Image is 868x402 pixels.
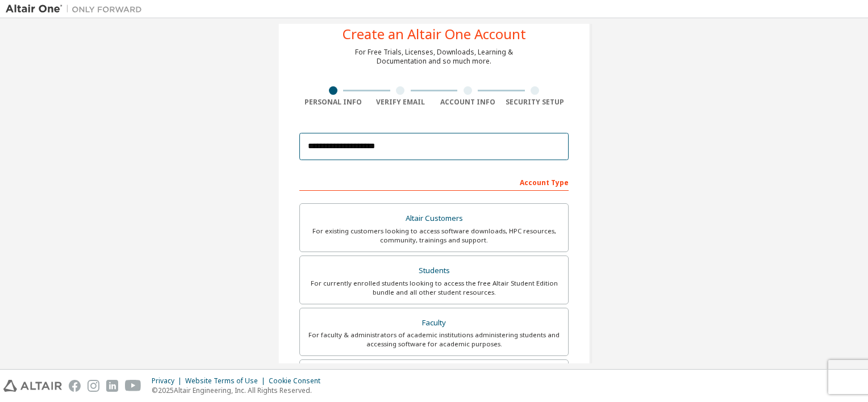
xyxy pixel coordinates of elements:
p: © 2025 Altair Engineering, Inc. All Rights Reserved. [152,386,327,395]
div: For currently enrolled students looking to access the free Altair Student Edition bundle and all ... [307,279,561,297]
div: For Free Trials, Licenses, Downloads, Learning & Documentation and so much more. [355,48,513,66]
div: Create an Altair One Account [343,27,526,41]
div: Cookie Consent [269,376,327,386]
div: Website Terms of Use [185,376,269,386]
div: Privacy [152,376,185,386]
div: Security Setup [502,98,569,107]
div: Account Info [434,98,502,107]
div: Altair Customers [307,211,561,227]
div: Personal Info [299,98,367,107]
div: For existing customers looking to access software downloads, HPC resources, community, trainings ... [307,227,561,245]
div: For faculty & administrators of academic institutions administering students and accessing softwa... [307,330,561,349]
img: linkedin.svg [106,380,118,392]
div: Faculty [307,315,561,331]
div: Account Type [299,173,569,191]
img: altair_logo.svg [3,380,62,392]
div: Students [307,263,561,279]
img: Altair One [6,3,148,15]
div: Verify Email [367,98,435,107]
img: facebook.svg [69,380,81,392]
img: instagram.svg [87,380,99,392]
img: youtube.svg [125,380,141,392]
